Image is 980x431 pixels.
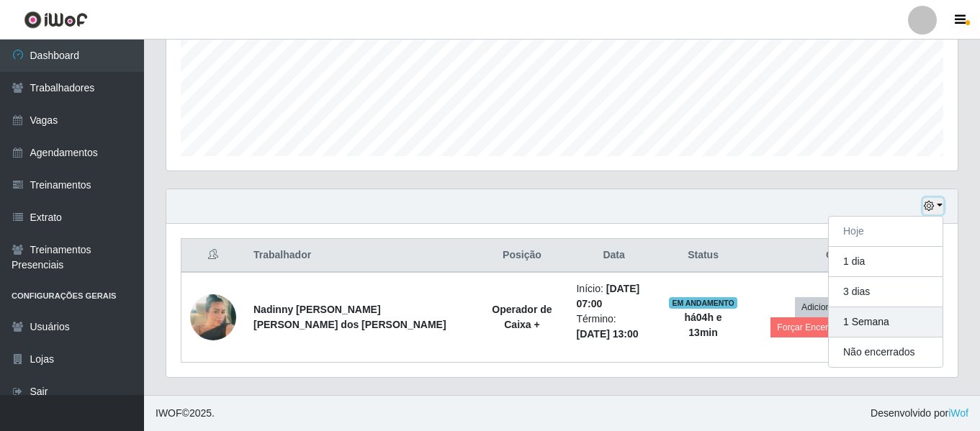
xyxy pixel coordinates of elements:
[948,407,968,419] a: iWof
[190,276,236,358] img: 1755794776591.jpeg
[829,277,943,307] button: 3 dias
[492,304,552,330] strong: Operador de Caixa +
[746,239,943,273] th: Opções
[669,297,737,309] span: EM ANDAMENTO
[245,239,476,273] th: Trabalhador
[770,317,867,337] button: Forçar Encerramento
[829,307,943,337] button: 1 Semana
[253,304,446,330] strong: Nadinny [PERSON_NAME] [PERSON_NAME] dos [PERSON_NAME]
[660,239,747,273] th: Status
[576,328,638,340] time: [DATE] 13:00
[829,247,943,277] button: 1 dia
[795,297,894,317] button: Adicionar Horas Extra
[24,11,88,29] img: CoreUI Logo
[576,312,651,342] li: Término:
[829,337,943,367] button: Não encerrados
[567,239,660,273] th: Data
[156,407,182,419] span: IWOF
[684,312,721,338] strong: há 04 h e 13 min
[476,239,567,273] th: Posição
[871,406,968,421] span: Desenvolvido por
[156,406,215,421] span: © 2025 .
[576,283,639,309] time: [DATE] 07:00
[576,281,651,312] li: Início:
[829,217,943,247] button: Hoje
